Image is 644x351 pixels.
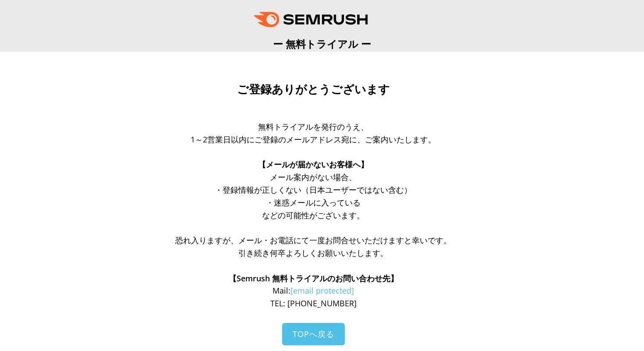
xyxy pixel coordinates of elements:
[282,323,345,345] a: TOPへ戻る
[229,273,398,284] span: 【Semrush 無料トライアルのお問い合わせ先】
[293,329,334,339] span: TOPへ戻る
[238,248,388,258] span: 引き続き何卒よろしくお願いいたします。
[270,298,357,308] span: TEL: [PHONE_NUMBER]
[266,197,361,208] span: ・迷惑メールに入っている
[258,159,368,170] span: 【メールが届かないお客様へ】
[237,83,390,96] span: ご登録ありがとうございます
[215,184,412,195] span: ・登録情報が正しくない（日本ユーザーではない含む）
[270,172,357,182] span: メール案内がない場合、
[290,285,354,296] a: [email protected]
[273,37,371,51] span: ー 無料トライアル ー
[262,210,364,220] span: などの可能性がございます。
[258,121,368,132] span: 無料トライアルを発行のうえ、
[191,134,436,145] span: 1～2営業日以内にご登録のメールアドレス宛に、ご案内いたします。
[175,235,451,245] span: 恐れ入りますが、メール・お電話にて一度お問合せいただけますと幸いです。
[272,285,354,296] span: Mail:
